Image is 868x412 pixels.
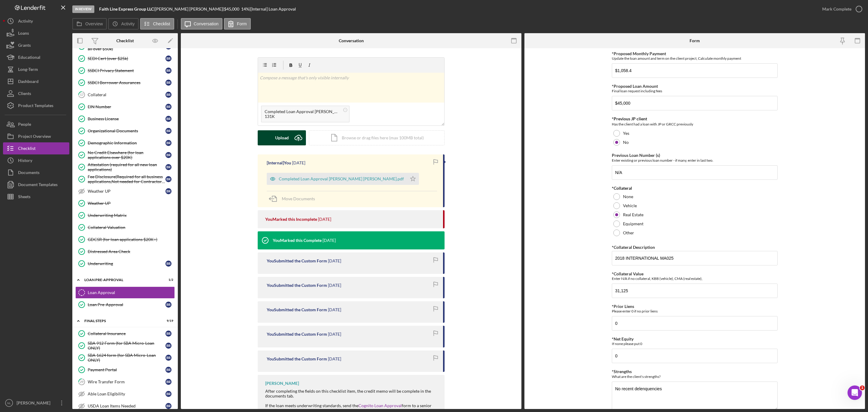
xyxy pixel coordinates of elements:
[84,278,158,282] div: LOAN PRE-APPROVAL
[75,352,175,364] a: SBA 1624 form (for SBA Micro-Loan ONLY)BR
[165,355,171,361] div: B R
[328,258,341,263] time: 2025-09-02 14:34
[88,249,175,254] div: Distressed Area Check
[88,367,165,372] div: Payment Portal
[258,130,306,145] button: Upload
[108,18,138,30] button: Activity
[88,225,175,230] div: Collateral Valuation
[623,140,629,145] label: No
[75,173,175,185] a: Fee Disclosure(Required for all business applications,Not needed for Contractor loans)BR
[265,114,340,119] div: 131K
[612,158,778,163] div: Enter existing or previous loan number - if many, enter in last two.
[18,130,51,144] div: Project Overview
[165,379,171,385] div: B R
[612,276,778,281] div: Enter N/A if no collateral, KBB (vehicle), CMA (real estate),
[75,52,175,65] a: SEDI Cert (over $25k)BR
[88,162,165,172] div: Attestation (required for all new loan applications)
[165,176,171,182] div: B R
[623,230,634,235] label: Other
[612,341,778,346] div: If none please put 0
[18,191,30,204] div: Sheets
[339,38,364,43] div: Conversation
[75,246,175,258] a: Distressed Area Check
[3,75,69,87] button: Dashboard
[165,302,171,308] div: B R
[612,309,778,313] div: Please enter 0 if no prior liens
[3,63,69,75] button: Long-Term
[75,77,175,89] a: SSBCI Borrower AssurancesBR
[165,152,171,158] div: B R
[224,18,251,30] button: Form
[84,319,158,323] div: FINAL STEPS
[88,404,165,408] div: USDA Loan Items Needed
[18,142,36,156] div: Checklist
[267,283,327,288] div: You Submitted the Custom Form
[265,389,439,398] div: After completing the fields on this checklist item, the credit memo will be complete in the docum...
[848,385,862,400] iframe: Intercom live chat
[162,278,173,282] div: 1 / 2
[358,403,402,408] a: Cognito Loan Approval
[328,332,341,337] time: 2025-07-22 17:59
[165,104,171,110] div: B R
[75,209,175,221] a: Underwriting Matrix
[623,131,629,136] label: Yes
[165,403,171,409] div: B R
[75,400,175,412] a: USDA Loan Items NeededBR
[3,142,69,154] button: Checklist
[18,15,33,29] div: Activity
[72,18,107,30] button: Overview
[155,7,224,11] div: [PERSON_NAME] [PERSON_NAME] |
[194,21,219,26] label: Conversation
[88,68,165,73] div: SSBCI Privacy Statement
[165,367,171,373] div: B R
[3,191,69,203] button: Sheets
[75,328,175,340] a: Collateral InsuranceBR
[75,287,175,299] a: Loan Approval
[18,179,58,192] div: Document Templates
[612,271,643,276] label: *Collateral Value
[241,7,249,11] div: 14 %
[162,319,173,323] div: 9 / 19
[88,150,165,160] div: No Credit Elsewhere (for loan applications over $20K)
[88,128,165,133] div: Organizational Documents
[7,401,11,405] text: NL
[165,116,171,122] div: B R
[153,21,170,26] label: Checklist
[88,80,165,85] div: SSBCI Borrower Assurances
[265,109,340,114] div: Completed Loan Approval [PERSON_NAME], [PERSON_NAME] , [PERSON_NAME] & [PERSON_NAME].pdf
[612,56,778,61] div: Update the loan amount and term on the client project, Calculate monthly payment
[273,238,322,243] div: You Marked this Complete
[3,130,69,142] button: Project Overview
[267,173,419,185] button: Completed Loan Approval [PERSON_NAME] [PERSON_NAME].pdf
[3,27,69,39] button: Loans
[75,197,175,209] a: Weather UP
[612,121,778,127] div: Has the client had a loan with JP or GRCC previously
[816,3,865,15] button: Mark Complete
[88,237,175,242] div: GDCSR (for loan applications $20K+)
[3,87,69,100] a: Clients
[165,188,171,194] div: B R
[612,186,778,191] div: *Collateral
[18,154,32,168] div: History
[822,3,851,15] div: Mark Complete
[623,212,643,217] label: Real Estate
[165,55,171,62] div: B R
[88,391,165,396] div: Able Loan Eligibility
[3,15,69,27] button: Activity
[18,51,40,65] div: Educational
[88,341,165,350] div: SBA 912 Form (for SBA Micro-Loan ONLY)
[292,160,305,165] time: 2025-09-04 15:36
[623,221,643,226] label: Equipment
[328,283,341,288] time: 2025-09-02 14:33
[88,92,165,97] div: Collateral
[275,130,289,145] div: Upload
[224,6,239,11] span: $45,000
[623,203,637,208] label: Vehicle
[116,38,134,43] div: Checklist
[18,87,31,101] div: Clients
[3,51,69,63] button: Educational
[3,179,69,191] a: Document Templates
